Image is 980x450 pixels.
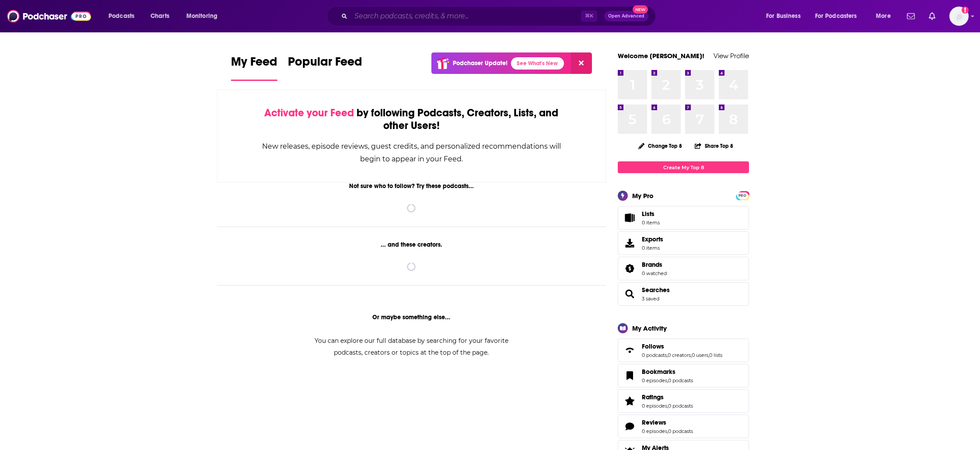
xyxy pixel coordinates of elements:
span: For Podcasters [815,10,857,22]
span: Logged in as sashagoldin [949,7,969,26]
button: Open AdvancedNew [604,11,648,21]
a: Searches [642,286,670,294]
span: , [691,352,692,358]
a: 0 episodes [642,403,667,409]
a: 0 podcasts [642,352,667,358]
span: Monitoring [186,10,217,22]
span: , [667,403,668,409]
a: 0 creators [668,352,691,358]
svg: Add a profile image [962,7,969,14]
a: Bookmarks [642,368,693,376]
span: Bookmarks [642,368,675,376]
a: Exports [618,231,749,255]
span: Exports [621,237,638,249]
a: 3 saved [642,296,659,302]
div: My Pro [632,192,654,200]
span: , [667,377,668,384]
div: You can explore our full database by searching for your favorite podcasts, creators or topics at ... [304,335,519,359]
img: User Profile [949,7,969,26]
a: Create My Top 8 [618,161,749,173]
button: Share Top 8 [694,137,734,154]
span: Brands [642,261,662,269]
a: Charts [145,9,175,23]
img: Podchaser - Follow, Share and Rate Podcasts [7,8,91,24]
div: My Activity [632,324,667,332]
span: Bookmarks [618,364,749,387]
span: , [667,352,668,358]
span: Charts [150,10,169,22]
span: ⌘ K [581,10,597,22]
a: Bookmarks [621,370,638,382]
span: Follows [618,338,749,362]
a: View Profile [714,52,749,60]
a: Ratings [621,395,638,407]
span: Ratings [642,393,664,401]
a: Follows [621,344,638,356]
span: Reviews [642,419,666,426]
span: Activate your Feed [264,106,354,119]
a: 0 podcasts [668,428,693,434]
span: Lists [642,210,660,218]
button: open menu [180,9,229,23]
span: Open Advanced [608,14,644,18]
button: open menu [870,9,902,23]
button: Change Top 8 [633,140,687,151]
a: 0 episodes [642,377,667,384]
span: Lists [642,210,654,218]
input: Search podcasts, credits, & more... [351,9,581,23]
span: , [667,428,668,434]
a: Follows [642,342,722,350]
a: Brands [642,261,667,269]
span: For Business [766,10,801,22]
a: Lists [618,206,749,230]
span: , [708,352,709,358]
a: Popular Feed [288,54,362,81]
div: Not sure who to follow? Try these podcasts... [217,182,606,190]
span: Reviews [618,415,749,438]
span: 0 items [642,245,663,251]
span: My Feed [231,54,277,74]
div: Search podcasts, credits, & more... [335,6,664,26]
span: Brands [618,257,749,280]
a: Show notifications dropdown [903,9,918,24]
span: Ratings [618,389,749,413]
span: Podcasts [108,10,134,22]
a: Ratings [642,393,693,401]
button: open menu [809,9,870,23]
div: ... and these creators. [217,241,606,248]
a: 0 users [692,352,708,358]
span: Popular Feed [288,54,362,74]
button: open menu [102,9,146,23]
a: Reviews [621,420,638,433]
a: 0 podcasts [668,377,693,384]
span: New [633,5,648,14]
span: Lists [621,212,638,224]
a: 0 podcasts [668,403,693,409]
div: by following Podcasts, Creators, Lists, and other Users! [261,107,562,132]
a: 0 watched [642,270,667,276]
span: PRO [737,192,748,199]
a: See What's New [511,57,564,70]
a: Searches [621,288,638,300]
div: New releases, episode reviews, guest credits, and personalized recommendations will begin to appe... [261,140,562,165]
span: More [876,10,891,22]
a: 0 lists [709,352,722,358]
a: 0 episodes [642,428,667,434]
button: open menu [760,9,812,23]
a: Reviews [642,419,693,426]
button: Show profile menu [949,7,969,26]
div: Or maybe something else... [217,314,606,321]
span: Exports [642,235,663,243]
a: Show notifications dropdown [925,9,939,24]
a: My Feed [231,54,277,81]
p: Podchaser Update! [453,59,507,67]
a: Brands [621,262,638,275]
a: Welcome [PERSON_NAME]! [618,52,704,60]
span: Follows [642,342,664,350]
span: Searches [618,282,749,306]
span: 0 items [642,220,660,226]
a: PRO [737,192,748,199]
